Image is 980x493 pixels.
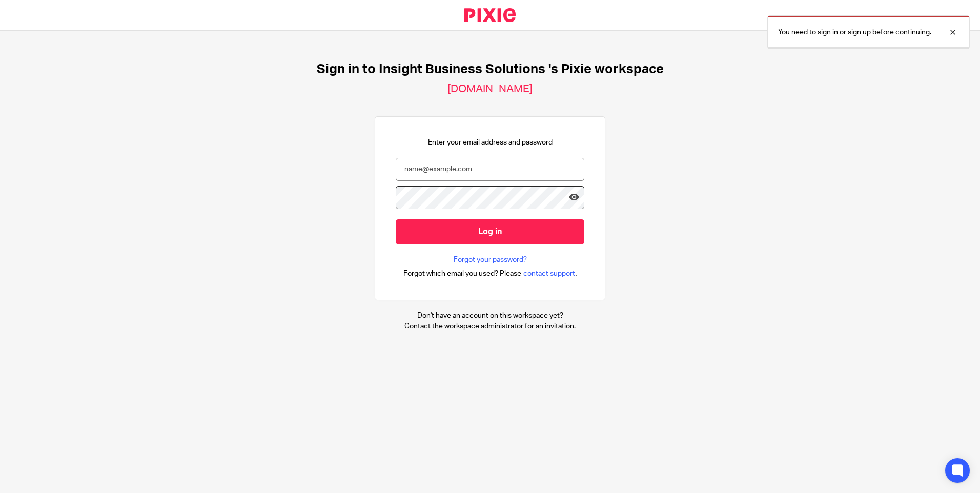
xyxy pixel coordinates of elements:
[403,269,521,279] span: Forgot which email you used? Please
[778,27,931,37] p: You need to sign in or sign up before continuing.
[454,255,527,265] a: Forgot your password?
[428,137,553,148] p: Enter your email address and password
[523,269,575,279] span: contact support
[447,83,533,96] h2: [DOMAIN_NAME]
[404,311,576,321] p: Don't have an account on this workspace yet?
[396,219,584,244] input: Log in
[403,268,577,279] div: .
[396,158,584,181] input: name@example.com
[404,321,576,332] p: Contact the workspace administrator for an invitation.
[317,61,664,77] h1: Sign in to Insight Business Solutions 's Pixie workspace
